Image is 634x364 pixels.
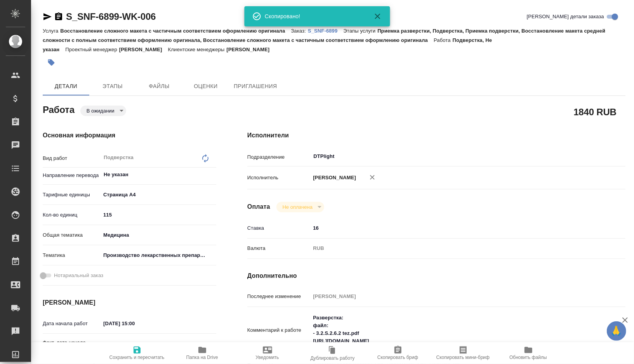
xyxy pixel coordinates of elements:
p: Тематика [43,251,101,259]
p: [PERSON_NAME] [226,47,275,52]
p: Дата начала работ [43,320,101,328]
div: RUB [310,242,594,255]
span: Скопировать мини-бриф [436,355,490,360]
button: Скопировать ссылку [54,12,63,21]
input: Пустое поле [310,291,594,302]
h4: Исполнители [247,131,625,140]
span: 🙏 [610,323,623,339]
h4: Основная информация [43,131,216,140]
span: Сохранить и пересчитать [109,355,165,360]
p: Работа [434,37,453,43]
p: Заказ: [291,28,308,34]
h4: Дополнительно [247,271,625,281]
input: ✎ Введи что-нибудь [101,318,168,329]
p: [PERSON_NAME] [310,174,356,182]
button: Скопировать бриф [365,342,431,364]
p: Тарифные единицы [43,191,101,199]
span: [PERSON_NAME] детали заказа [527,13,604,21]
span: Нотариальный заказ [54,272,103,279]
p: Ставка [247,224,310,232]
h4: [PERSON_NAME] [43,298,216,307]
button: Не оплачена [280,204,315,210]
span: Уведомить [256,355,279,360]
a: S_SNF-6899-WK-006 [66,11,156,22]
p: [PERSON_NAME] [119,47,168,52]
button: Дублировать работу [300,342,365,364]
button: Сохранить и пересчитать [104,342,170,364]
p: Услуга [43,28,60,34]
span: Обновить файлы [509,355,547,360]
span: Оценки [187,81,224,91]
p: Направление перевода [43,172,101,179]
a: S_SNF-6899 [308,27,344,34]
button: Скопировать мини-бриф [431,342,496,364]
p: Клиентские менеджеры [168,47,227,52]
p: Вид работ [43,154,101,162]
button: Удалить исполнителя [364,169,381,186]
span: Детали [47,81,85,91]
p: Комментарий к работе [247,326,310,334]
div: В ожидании [80,106,126,116]
p: Проектный менеджер [65,47,119,52]
button: Обновить файлы [496,342,561,364]
span: Файлы [141,81,178,91]
p: Подразделение [247,153,310,161]
button: Добавить тэг [43,54,60,71]
span: Приглашения [234,81,277,91]
button: Папка на Drive [170,342,235,364]
p: Факт. дата начала работ [43,339,101,354]
button: Open [212,174,214,175]
button: Open [590,156,591,157]
span: Этапы [94,81,131,91]
p: Кол-во единиц [43,211,101,219]
input: Пустое поле [101,341,168,352]
h2: Работа [43,102,75,116]
p: S_SNF-6899 [308,28,344,34]
button: Уведомить [235,342,300,364]
input: ✎ Введи что-нибудь [310,222,594,234]
span: Скопировать бриф [377,355,418,360]
h2: 1840 RUB [574,105,617,118]
p: Этапы услуги [344,28,378,34]
input: ✎ Введи что-нибудь [101,209,216,220]
p: Восстановление сложного макета с частичным соответствием оформлению оригинала [60,28,291,34]
p: Исполнитель [247,174,310,182]
button: Скопировать ссылку для ЯМессенджера [43,12,52,21]
div: В ожидании [276,202,324,212]
p: Последнее изменение [247,293,310,300]
div: Производство лекарственных препаратов [101,249,216,262]
p: Валюта [247,244,310,252]
button: В ожидании [84,107,117,114]
h4: Оплата [247,202,270,211]
button: Закрыть [368,12,387,21]
button: 🙏 [607,321,626,341]
p: Общая тематика [43,231,101,239]
span: Дублировать работу [311,355,355,361]
span: Папка на Drive [186,355,218,360]
div: Страница А4 [101,188,216,201]
div: Медицина [101,229,216,242]
textarea: Разверстка: файл: - 3.2.S.2.6.2 tez.pdf [URL][DOMAIN_NAME] [310,311,594,348]
div: Скопировано! [265,12,362,20]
